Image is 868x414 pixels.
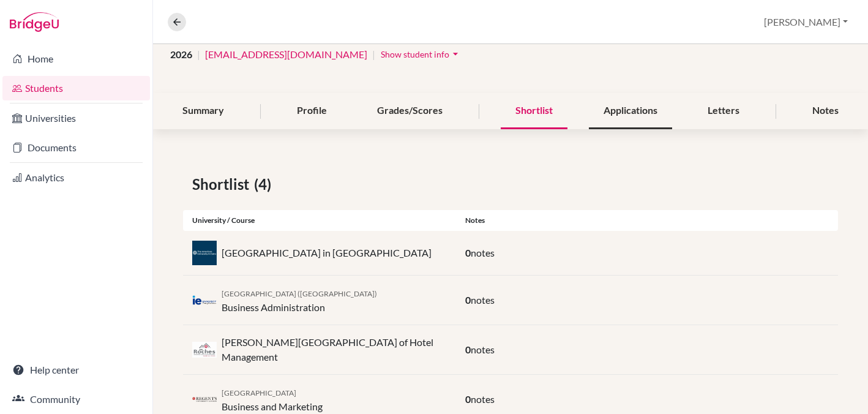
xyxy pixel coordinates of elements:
div: Shortlist [501,93,567,129]
a: Analytics [2,165,150,190]
img: es_les_cod_3l6l.jpeg [192,342,217,358]
span: 0 [465,344,471,355]
div: University / Course [183,215,456,226]
a: Documents [2,135,150,160]
button: [PERSON_NAME] [758,10,853,34]
a: Students [2,76,150,100]
a: [EMAIL_ADDRESS][DOMAIN_NAME] [205,47,367,62]
span: 0 [465,294,471,306]
span: notes [471,294,495,306]
a: Community [2,387,150,412]
img: gb_r18__av5cuu8.png [192,395,217,404]
span: | [197,47,200,62]
span: [GEOGRAPHIC_DATA] [222,388,296,397]
div: Letters [693,93,754,129]
a: Universities [2,106,150,130]
button: Show student infoarrow_drop_down [380,45,462,64]
p: [PERSON_NAME][GEOGRAPHIC_DATA] of Hotel Management [222,335,447,364]
span: (4) [254,173,276,195]
span: 0 [465,393,471,405]
div: Applications [589,93,672,129]
div: Business and Marketing [222,385,323,414]
a: Home [2,47,150,71]
img: eg_ame_8v453z1j.jpeg [192,241,217,265]
div: Grades/Scores [362,93,457,129]
img: Bridge-U [10,12,59,32]
span: notes [471,393,495,405]
span: | [372,47,375,62]
div: Summary [168,93,239,129]
p: [GEOGRAPHIC_DATA] in [GEOGRAPHIC_DATA] [222,246,432,260]
div: Business Administration [222,285,377,315]
span: 0 [465,247,471,258]
div: Notes [798,93,853,129]
span: Show student info [381,49,449,59]
span: notes [471,247,495,258]
span: Shortlist [192,173,254,195]
i: arrow_drop_down [449,48,462,60]
span: 2026 [170,47,192,62]
span: [GEOGRAPHIC_DATA] ([GEOGRAPHIC_DATA]) [222,289,377,298]
span: notes [471,344,495,355]
img: es_ie_ppg3uco7.png [192,295,217,305]
a: Help center [2,358,150,382]
div: Profile [282,93,342,129]
div: Notes [456,215,838,226]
